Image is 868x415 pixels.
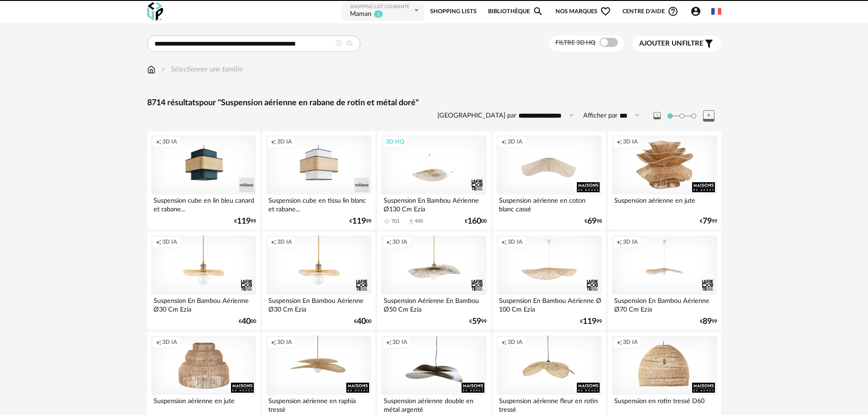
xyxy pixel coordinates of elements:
span: Creation icon [156,138,161,145]
div: Suspension aérienne double en métal argenté [381,395,486,413]
div: Suspension En Bambou Aérienne Ø130 Cm Ezia [381,195,486,213]
span: Magnify icon [533,6,544,17]
span: Creation icon [501,138,507,145]
div: € 99 [580,318,602,325]
div: € 99 [469,318,487,325]
span: 3D IA [277,138,292,145]
div: 490 [415,218,423,225]
span: 3D IA [623,138,638,145]
img: OXP [147,2,163,21]
span: Creation icon [156,238,161,246]
span: 3D IA [162,338,177,346]
span: 119 [237,218,251,225]
span: 3D IA [277,238,292,246]
span: 119 [583,318,596,325]
span: 119 [352,218,366,225]
div: € 00 [239,318,256,325]
div: 8714 résultats [147,98,721,108]
a: Creation icon 3D IA Suspension cube en lin bleu canard et rabane... €11999 [147,131,260,230]
span: Filtre 3D HQ [555,40,596,46]
div: Suspension En Bambou Aérienne Ø30 Cm Ezia [151,295,256,313]
span: 3D IA [277,338,292,346]
span: Creation icon [156,338,161,346]
span: 3D IA [623,338,638,346]
span: Creation icon [616,238,622,246]
a: Creation icon 3D IA Suspension Aérienne En Bambou Ø50 Cm Ezia €5999 [377,231,490,330]
span: 3D IA [508,238,523,246]
div: 701 [391,218,400,225]
span: Creation icon [271,238,276,246]
div: Suspension aérienne fleur en rotin tressé [497,395,601,413]
span: pour "Suspension aérienne en rabane de rotin et métal doré" [199,99,419,107]
span: 40 [241,318,251,325]
span: Account Circle icon [690,6,701,17]
span: Account Circle icon [690,6,705,17]
a: Creation icon 3D IA Suspension En Bambou Aérienne Ø70 Cm Ezia €8999 [608,231,721,330]
span: Creation icon [616,338,622,346]
a: Creation icon 3D IA Suspension aérienne en coton blanc cassé €6998 [493,131,606,230]
span: Creation icon [616,138,622,145]
div: € 98 [585,218,602,225]
a: Shopping Lists [430,1,477,22]
span: filtre [639,39,704,48]
label: Afficher par [583,112,617,120]
span: Creation icon [271,138,276,145]
span: Creation icon [271,338,276,346]
a: Creation icon 3D IA Suspension En Bambou Aérienne Ø30 Cm Ezia €4000 [147,231,260,330]
div: Maman [350,10,371,19]
span: 3D IA [162,238,177,246]
span: Creation icon [501,338,507,346]
img: fr [711,6,721,16]
div: Suspension aérienne en raphia tressé [266,395,371,413]
div: 3D HQ [382,136,408,148]
div: Suspension en rotin tressé D60 [612,395,717,413]
span: 3D IA [162,138,177,145]
span: 160 [467,218,481,225]
div: Suspension cube en tissu lin blanc et rabane... [266,195,371,213]
span: 3D IA [392,338,407,346]
span: Creation icon [386,238,391,246]
div: € 00 [354,318,371,325]
a: Creation icon 3D IA Suspension En Bambou Aérienne Ø 100 Cm Ezia €11999 [493,231,606,330]
span: 3D IA [623,238,638,246]
span: Help Circle Outline icon [668,6,678,17]
span: Creation icon [501,238,507,246]
div: Suspension aérienne en jute [612,195,717,213]
div: Suspension Aérienne En Bambou Ø50 Cm Ezia [381,295,486,313]
div: Suspension En Bambou Aérienne Ø 100 Cm Ezia [497,295,601,313]
span: Filter icon [704,38,714,49]
span: 69 [587,218,596,225]
div: € 00 [465,218,487,225]
div: € 99 [234,218,256,225]
span: 89 [703,318,712,325]
a: Creation icon 3D IA Suspension En Bambou Aérienne Ø30 Cm Ezia €4000 [262,231,375,330]
span: 79 [703,218,712,225]
span: Ajouter un [639,40,682,47]
button: Ajouter unfiltre Filter icon [632,36,721,51]
span: 40 [357,318,366,325]
div: Suspension aérienne en jute [151,395,256,413]
span: Creation icon [386,338,391,346]
div: Suspension aérienne en coton blanc cassé [497,195,601,213]
a: Creation icon 3D IA Suspension aérienne en jute €7999 [608,131,721,230]
a: 3D HQ Suspension En Bambou Aérienne Ø130 Cm Ezia 701 Download icon 490 €16000 [377,131,490,230]
a: Creation icon 3D IA Suspension cube en tissu lin blanc et rabane... €11999 [262,131,375,230]
span: 3D IA [392,238,407,246]
div: Suspension En Bambou Aérienne Ø70 Cm Ezia [612,295,717,313]
span: Download icon [408,218,415,225]
div: Shopping List courante [350,4,412,10]
span: Nos marques [555,1,611,22]
img: svg+xml;base64,PHN2ZyB3aWR0aD0iMTYiIGhlaWdodD0iMTYiIHZpZXdCb3g9IjAgMCAxNiAxNiIgZmlsbD0ibm9uZSIgeG... [159,64,167,75]
div: Suspension cube en lin bleu canard et rabane... [151,195,256,213]
span: Heart Outline icon [600,6,611,17]
span: 3D IA [508,138,523,145]
span: Centre d'aideHelp Circle Outline icon [622,6,678,17]
div: Sélectionner une famille [159,64,243,75]
div: € 99 [700,218,717,225]
div: Suspension En Bambou Aérienne Ø30 Cm Ezia [266,295,371,313]
div: € 99 [349,218,371,225]
span: 3D IA [508,338,523,346]
img: svg+xml;base64,PHN2ZyB3aWR0aD0iMTYiIGhlaWdodD0iMTciIHZpZXdCb3g9IjAgMCAxNiAxNyIgZmlsbD0ibm9uZSIgeG... [147,64,155,75]
a: BibliothèqueMagnify icon [488,1,544,22]
sup: 1 [374,10,383,18]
